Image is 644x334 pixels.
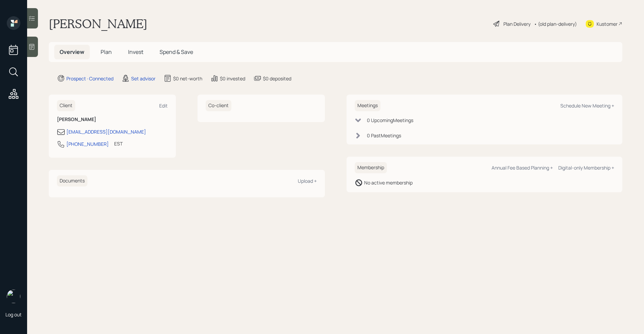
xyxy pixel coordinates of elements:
div: $0 net-worth [173,75,202,82]
div: Plan Delivery [503,20,531,27]
div: Kustomer [597,20,618,27]
div: EST [114,140,123,147]
h6: Co-client [206,100,231,111]
div: Schedule New Meeting + [560,102,614,109]
div: Set advisor [131,75,155,82]
div: 0 Past Meeting s [367,132,401,139]
img: retirable_logo.png [7,290,20,303]
h6: [PERSON_NAME] [57,117,168,122]
div: Log out [5,311,22,318]
div: $0 deposited [263,75,291,82]
span: Overview [60,48,84,56]
span: Spend & Save [160,48,193,56]
div: [EMAIL_ADDRESS][DOMAIN_NAME] [66,128,146,135]
div: [PHONE_NUMBER] [66,140,109,148]
div: No active membership [364,179,413,186]
h1: [PERSON_NAME] [49,16,147,31]
h6: Documents [57,175,87,186]
h6: Membership [355,162,387,173]
div: Annual Fee Based Planning + [492,164,553,171]
div: • (old plan-delivery) [534,20,577,27]
div: Digital-only Membership + [558,164,614,171]
h6: Client [57,100,75,111]
span: Plan [101,48,112,56]
div: Upload + [298,178,317,184]
span: Invest [128,48,143,56]
div: $0 invested [220,75,245,82]
div: Prospect · Connected [66,75,113,82]
h6: Meetings [355,100,380,111]
div: 0 Upcoming Meeting s [367,117,413,124]
div: Edit [159,102,168,109]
